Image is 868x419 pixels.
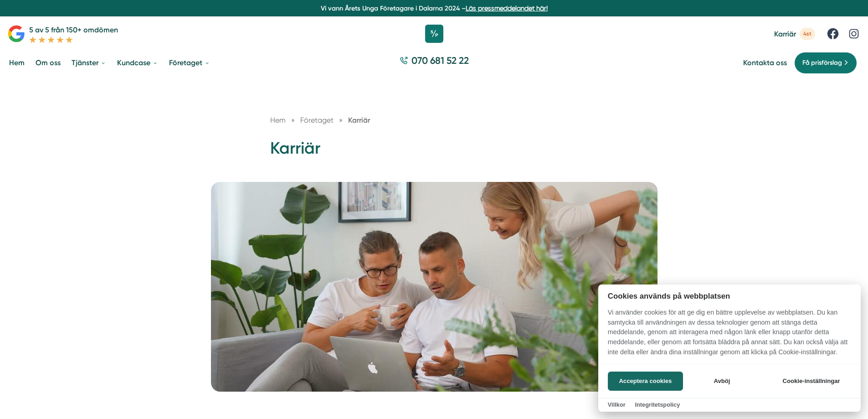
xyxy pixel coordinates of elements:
button: Avböj [686,372,758,391]
button: Cookie-inställningar [771,372,851,391]
h2: Cookies används på webbplatsen [598,292,861,300]
a: Villkor [608,401,626,408]
a: Integritetspolicy [635,401,680,408]
p: Vi använder cookies för att ge dig en bättre upplevelse av webbplatsen. Du kan samtycka till anvä... [598,308,861,363]
button: Acceptera cookies [608,372,683,391]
